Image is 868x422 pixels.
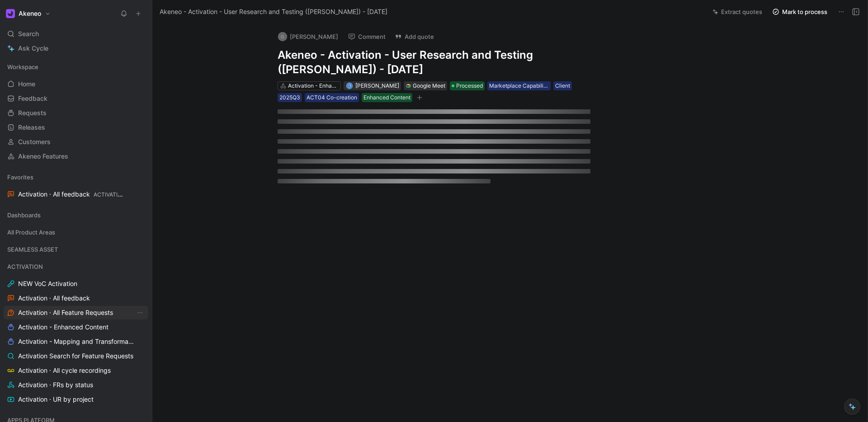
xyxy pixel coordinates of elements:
div: Activation - Enhanced content [288,81,339,90]
a: Activation Search for Feature Requests [4,349,148,363]
span: Activation · All cycle recordings [18,366,111,375]
span: Customers [18,137,51,146]
div: Google Meet [413,81,445,90]
div: Processed [450,81,485,90]
span: Akeneo - Activation - User Research and Testing ([PERSON_NAME]) - [DATE] [160,6,387,17]
div: Marketplace Capabilities [489,81,549,90]
div: Dashboards [4,208,148,225]
span: Activation - Enhanced Content [18,323,108,332]
img: Akeneo [6,9,15,18]
div: All Product Areas [4,225,148,242]
span: Activation · All feedback [18,190,125,199]
span: SEAMLESS ASSET [7,245,58,254]
a: Activation · All cycle recordings [4,364,148,377]
span: Activation · All feedback [18,294,90,303]
div: 2025Q3 [279,93,300,102]
a: Activation · All feedback [4,291,148,305]
span: Activation - Mapping and Transformation [18,337,136,346]
div: ACTIVATION [4,260,148,273]
div: Enhanced Content [363,93,410,102]
span: Dashboards [7,211,41,220]
div: Dashboards [4,208,148,222]
a: Activation - Mapping and Transformation [4,335,148,348]
a: Feedback [4,92,148,105]
span: Home [18,80,35,89]
span: Processed [456,81,483,90]
span: Requests [18,108,47,117]
span: [PERSON_NAME] [355,82,399,89]
span: Activation · All Feature Requests [18,308,113,317]
a: NEW VoC Activation [4,277,148,291]
button: Mark to process [768,5,831,18]
button: AkeneoAkeneo [4,7,53,20]
span: Activation Search for Feature Requests [18,352,133,361]
a: Releases [4,121,148,134]
h1: Akeneo [19,9,41,18]
span: Ask Cycle [18,43,48,54]
button: Comment [344,30,390,43]
button: View actions [136,308,145,317]
span: Akeneo Features [18,152,68,161]
span: ACTIVATION [94,191,126,198]
a: Ask Cycle [4,42,148,55]
a: Activation · All Feature RequestsView actions [4,306,148,319]
a: Activation · FRs by status [4,378,148,392]
span: Search [18,28,39,39]
span: NEW VoC Activation [18,279,77,288]
div: L [347,84,352,89]
span: Releases [18,123,45,132]
span: Workspace [7,62,38,71]
a: Home [4,77,148,91]
span: All Product Areas [7,228,55,237]
a: Activation - Enhanced Content [4,320,148,334]
div: SEAMLESS ASSET [4,243,148,256]
div: Client [555,81,570,90]
h1: Akeneo - Activation - User Research and Testing ([PERSON_NAME]) - [DATE] [278,48,590,77]
a: Akeneo Features [4,150,148,163]
button: G[PERSON_NAME] [274,30,342,43]
span: Activation · UR by project [18,395,94,404]
button: Add quote [391,30,438,43]
div: ACT04 Co-creation [307,93,357,102]
div: All Product Areas [4,225,148,239]
a: Activation · All feedbackACTIVATION [4,188,148,201]
a: Requests [4,106,148,120]
a: Activation · UR by project [4,393,148,406]
button: Extract quotes [708,5,766,18]
span: Activation · FRs by status [18,380,93,389]
div: Workspace [4,60,148,74]
span: Feedback [18,94,47,103]
a: Customers [4,135,148,149]
div: G [278,32,287,41]
div: SEAMLESS ASSET [4,243,148,259]
span: ACTIVATION [7,262,43,271]
div: Search [4,27,148,41]
span: Favorites [7,173,33,182]
div: Favorites [4,170,148,184]
div: ACTIVATIONNEW VoC ActivationActivation · All feedbackActivation · All Feature RequestsView action... [4,260,148,406]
